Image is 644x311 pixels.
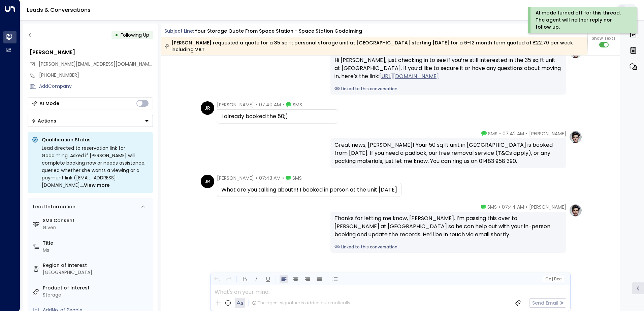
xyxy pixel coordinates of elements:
span: • [282,175,284,181]
div: AI Mode [39,100,59,107]
div: Great news, [PERSON_NAME]! Your 50 sq ft unit in [GEOGRAPHIC_DATA] is booked from [DATE]. If you ... [334,141,562,165]
div: AI mode turned off for this thread. The agent will neither reply nor follow up. [536,9,628,31]
a: Linked to this conversation [334,86,562,92]
span: 07:42 AM [503,130,524,137]
span: Show Texts [592,35,616,41]
span: [PERSON_NAME] [529,130,566,137]
button: Redo [224,275,233,283]
span: jacqueline.riley1@btinternet.com [39,61,153,68]
div: [GEOGRAPHIC_DATA] [43,269,150,276]
div: AddCompany [39,83,153,90]
div: [PERSON_NAME] [30,48,153,57]
img: profile-logo.png [569,204,582,217]
div: What are you talking about!!! I booked in person at the unit [DATE] [221,186,397,194]
div: Actions [31,118,56,124]
div: I already booked the 50;) [221,112,334,120]
span: [PERSON_NAME] [217,175,254,181]
span: • [499,130,501,137]
span: SMS [488,130,497,137]
label: Title [43,240,150,247]
span: 07:44 AM [502,204,524,210]
div: Thanks for letting me know, [PERSON_NAME]. I’m passing this over to [PERSON_NAME] at [GEOGRAPHIC_... [334,214,562,239]
div: Storage [43,291,150,299]
p: Qualification Status [42,136,149,143]
a: Linked to this conversation [334,244,562,250]
span: • [526,204,527,210]
div: Hi [PERSON_NAME], just checking in to see if you’re still interested in the 35 sq ft unit at [GEO... [334,56,562,80]
span: [PERSON_NAME][EMAIL_ADDRESS][DOMAIN_NAME] [39,61,154,67]
div: The agent signature is added automatically [252,300,350,306]
span: SMS [487,204,497,210]
span: • [283,101,284,108]
span: Following Up [121,32,149,38]
span: • [256,175,257,181]
span: | [552,277,553,281]
div: Given [43,224,150,231]
a: [URL][DOMAIN_NAME] [379,72,439,80]
div: • [115,29,118,41]
span: Subject Line: [164,28,194,34]
label: Region of Interest [43,262,150,269]
span: 07:43 AM [259,175,281,181]
button: Actions [28,115,153,127]
span: • [256,101,257,108]
span: 07:40 AM [259,101,281,108]
span: SMS [293,101,302,108]
div: Lead directed to reservation link for Godalming. Asked if [PERSON_NAME] will complete booking now... [42,144,149,189]
span: [PERSON_NAME] [529,204,566,210]
span: • [526,130,527,137]
span: View more [84,181,110,189]
div: [PERSON_NAME] requested a quote for a 35 sq ft personal storage unit at [GEOGRAPHIC_DATA] startin... [164,39,584,53]
div: JR [201,175,214,188]
span: Cc Bcc [545,277,561,281]
label: Product of Interest [43,284,150,291]
label: SMS Consent [43,217,150,224]
div: Button group with a nested menu [28,115,153,127]
span: SMS [292,175,302,181]
div: [PHONE_NUMBER] [39,72,153,79]
button: Cc|Bcc [542,276,564,282]
span: [PERSON_NAME] [217,101,254,108]
a: Leads & Conversations [27,6,91,14]
button: Undo [213,275,221,283]
div: Your storage quote from Space Station - Space Station Godalming [195,28,362,35]
div: Lead Information [31,203,75,210]
div: JR [201,101,214,115]
span: • [498,204,500,210]
img: profile-logo.png [569,130,582,144]
div: Ms [43,247,150,254]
